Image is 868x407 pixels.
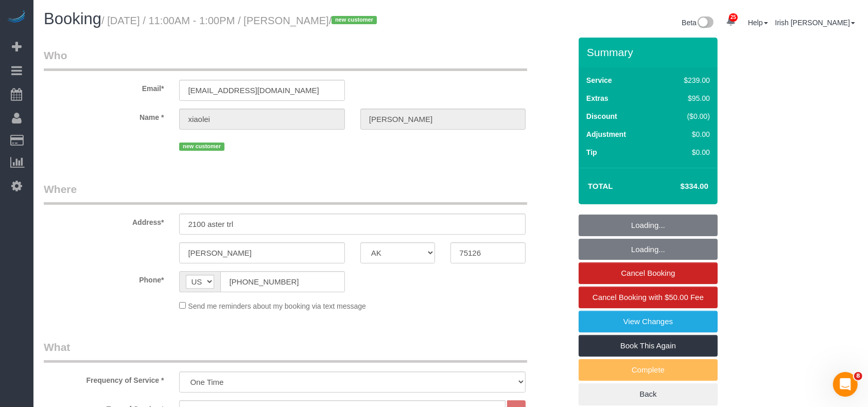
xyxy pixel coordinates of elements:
[101,15,380,26] small: / [DATE] / 11:00AM - 1:00PM / [PERSON_NAME]
[36,214,171,227] label: Address*
[579,311,718,332] a: View Changes
[179,80,344,101] input: Email*
[44,182,527,205] legend: Where
[179,242,344,263] input: City*
[586,129,626,139] label: Adjustment
[6,10,27,25] img: Automaid Logo
[682,19,714,27] a: Beta
[588,182,613,190] strong: Total
[662,75,710,85] div: $239.00
[179,109,344,130] input: First Name*
[650,182,708,191] h4: $334.00
[360,109,526,130] input: Last Name*
[36,271,171,285] label: Phone*
[44,48,527,71] legend: Who
[586,111,617,121] label: Discount
[748,19,768,27] a: Help
[44,10,101,28] span: Booking
[721,10,741,33] a: 25
[450,242,526,263] input: Zip Code*
[587,46,713,58] h3: Summary
[586,75,612,85] label: Service
[36,371,171,385] label: Frequency of Service *
[586,93,609,103] label: Extras
[854,372,862,380] span: 8
[662,129,710,139] div: $0.00
[36,80,171,94] label: Email*
[593,293,704,302] span: Cancel Booking with $50.00 Fee
[188,302,366,310] span: Send me reminders about my booking via text message
[662,147,710,157] div: $0.00
[775,19,855,27] a: Irish [PERSON_NAME]
[36,109,171,122] label: Name *
[579,262,718,284] a: Cancel Booking
[220,271,344,292] input: Phone*
[332,16,376,24] span: new customer
[662,111,710,121] div: ($0.00)
[579,335,718,357] a: Book This Again
[662,93,710,103] div: $95.00
[179,143,224,151] span: new customer
[579,383,718,405] a: Back
[44,340,527,363] legend: What
[579,287,718,308] a: Cancel Booking with $50.00 Fee
[697,16,714,30] img: New interface
[833,372,858,397] iframe: Intercom live chat
[729,13,738,22] span: 25
[586,147,597,157] label: Tip
[329,15,380,26] span: /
